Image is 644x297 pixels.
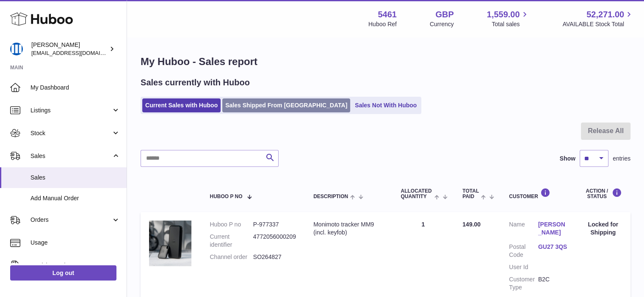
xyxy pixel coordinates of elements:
dt: Channel order [210,253,253,261]
a: Sales Not With Huboo [352,98,420,112]
div: [PERSON_NAME] [31,41,108,57]
a: 1,559.00 Total sales [487,9,530,28]
label: Show [560,155,575,163]
strong: 5461 [378,9,397,20]
div: Currency [430,20,454,28]
div: Customer [509,188,567,199]
div: Monimoto tracker MM9 (incl. keyfob) [313,221,384,237]
span: Total paid [462,188,479,199]
span: 1,559.00 [487,9,520,20]
dt: Name [509,221,538,239]
span: entries [613,155,630,163]
span: Huboo P no [210,194,242,199]
a: Sales Shipped From [GEOGRAPHIC_DATA] [222,98,350,112]
span: Orders [30,216,111,224]
div: Locked for Shipping [584,221,622,237]
dt: Huboo P no [210,221,253,229]
div: Action / Status [584,188,622,199]
span: Sales [30,174,120,182]
span: Total sales [492,20,529,28]
dd: P-977337 [253,221,296,229]
span: 149.00 [462,221,481,228]
dt: Customer Type [509,275,538,292]
span: ALLOCATED Quantity [401,188,432,199]
span: My Dashboard [30,84,120,92]
strong: GBP [435,9,453,20]
span: [EMAIL_ADDRESS][DOMAIN_NAME] [31,49,124,56]
span: Sales [30,152,111,160]
span: Add Manual Order [30,194,120,202]
div: Huboo Ref [368,20,397,28]
h2: Sales currently with Huboo [141,77,250,88]
img: oksana@monimoto.com [10,43,23,55]
dd: SO264827 [253,253,296,261]
img: 1712818038.jpg [149,221,191,266]
span: 52,271.00 [586,9,624,20]
a: [PERSON_NAME] [538,221,567,237]
a: GU27 3QS [538,243,567,251]
span: Description [313,194,348,199]
span: Listings [30,106,111,114]
a: Current Sales with Huboo [142,98,221,112]
dt: Postal Code [509,243,538,259]
span: Stock [30,129,111,137]
dt: Current identifier [210,233,253,249]
dd: B2C [538,275,567,292]
a: 52,271.00 AVAILABLE Stock Total [562,9,634,28]
a: Log out [10,265,116,281]
span: Usage [30,239,120,247]
span: Invoicing and Payments [30,262,111,270]
span: AVAILABLE Stock Total [562,20,634,28]
dt: User Id [509,263,538,271]
dd: 4772056000209 [253,233,296,249]
h1: My Huboo - Sales report [141,55,630,68]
